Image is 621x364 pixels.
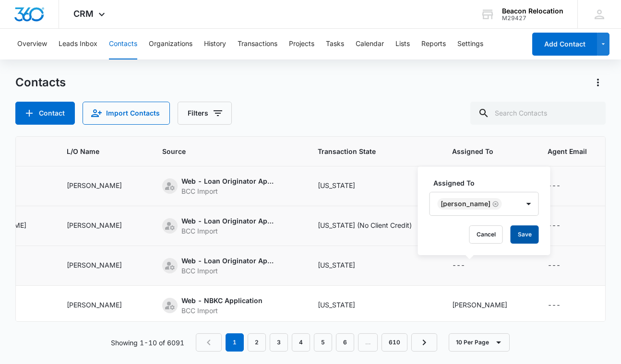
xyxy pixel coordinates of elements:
div: Remove Jade Barnett [490,200,499,207]
div: Agent Email - - Select to Edit Field [548,300,578,311]
div: [PERSON_NAME] [67,260,122,270]
div: Transaction State - Tennessee (No Client Credit) - Select to Edit Field [318,220,429,232]
div: Transaction State - North Carolina - Select to Edit Field [318,300,372,311]
div: [PERSON_NAME] [441,200,490,207]
div: --- [548,260,561,271]
span: CRM [73,9,94,19]
a: Page 2 [248,333,266,352]
em: 1 [226,333,244,352]
div: Agent Email - - Select to Edit Field [548,180,578,192]
a: Next Page [411,333,437,352]
a: Page 4 [292,333,310,352]
button: Settings [457,29,483,59]
a: Page 6 [336,333,354,352]
button: Overview [17,29,47,59]
a: Page 3 [270,333,288,352]
div: [US_STATE] (No Client Credit) [318,220,412,230]
nav: Pagination [196,333,437,352]
a: Page 5 [314,333,332,352]
div: [US_STATE] [318,260,355,270]
div: account id [502,15,563,22]
button: Add Contact [15,102,75,125]
div: L/O Name - Geoffrey Stepinski - Select to Edit Field [67,260,139,271]
div: Web - Loan Originator Application [181,176,277,186]
div: account name [502,7,563,15]
input: Search Contacts [470,102,606,125]
div: Web - Loan Originator Application [181,256,277,266]
div: [PERSON_NAME] [67,220,122,230]
button: Tasks [326,29,344,59]
p: Showing 1-10 of 6091 [111,338,184,348]
div: Source - [object Object] - Select to Edit Field [162,176,295,196]
button: Actions [590,75,606,90]
div: [PERSON_NAME] [67,180,122,190]
button: Save [511,225,539,244]
div: --- [452,260,465,271]
div: [US_STATE] [318,180,355,190]
div: [US_STATE] [318,300,355,310]
button: 10 Per Page [449,333,510,352]
div: L/O Name - Joe Lopez - Select to Edit Field [67,180,139,192]
button: History [204,29,226,59]
button: Import Contacts [83,102,170,125]
div: Web - Loan Originator Application [181,216,277,226]
div: Agent Email - - Select to Edit Field [548,220,578,232]
div: L/O Name - Jay Arnold - Select to Edit Field [67,300,139,311]
button: Cancel [469,225,503,244]
div: Transaction State - Washington - Select to Edit Field [318,260,372,271]
div: BCC Import [181,266,277,276]
div: Assigned To - - Select to Edit Field [452,260,482,271]
span: Assigned To [452,146,511,156]
button: Projects [289,29,314,59]
div: Assigned To - Kevin Walker - Select to Edit Field [452,300,525,311]
button: Reports [421,29,446,59]
button: Transactions [238,29,277,59]
div: BCC Import [181,305,263,316]
div: --- [548,180,561,192]
div: Transaction State - Florida - Select to Edit Field [318,180,372,192]
div: Source - [object Object] - Select to Edit Field [162,295,280,316]
button: Calendar [356,29,384,59]
div: L/O Name - Geoffrey Stepinski - Select to Edit Field [67,220,139,232]
button: Organizations [149,29,192,59]
span: L/O Name [67,146,139,156]
div: BCC Import [181,226,277,236]
div: [PERSON_NAME] [67,300,122,310]
span: Transaction State [318,146,429,156]
div: BCC Import [181,186,277,196]
button: Contacts [109,29,137,59]
span: Source [162,146,281,156]
button: Lists [395,29,410,59]
div: Agent Email - - Select to Edit Field [548,260,578,271]
div: --- [548,300,561,311]
button: Leads Inbox [59,29,97,59]
button: Add Contact [532,33,597,56]
button: Filters [178,102,232,125]
div: Source - [object Object] - Select to Edit Field [162,256,295,276]
div: --- [548,220,561,232]
h1: Contacts [15,75,66,90]
div: [PERSON_NAME] [452,300,507,310]
div: Web - NBKC Application [181,295,263,305]
label: Assigned To [433,178,543,188]
div: Source - [object Object] - Select to Edit Field [162,216,295,236]
a: Page 610 [382,333,407,352]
